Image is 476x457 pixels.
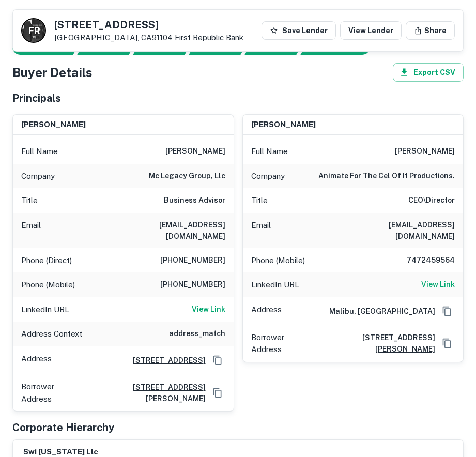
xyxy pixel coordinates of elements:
div: Documents found, AI parsing details... [133,39,193,55]
p: Company [21,170,55,182]
a: First Republic Bank [175,33,243,42]
h6: address_match [169,328,225,340]
button: Share [406,21,455,40]
p: [GEOGRAPHIC_DATA], CA91104 [54,33,243,42]
a: [STREET_ADDRESS][PERSON_NAME] [83,382,205,404]
p: Address Context [21,328,82,340]
h6: [EMAIL_ADDRESS][DOMAIN_NAME] [101,219,225,242]
h6: [PERSON_NAME] [165,145,225,158]
button: Export CSV [393,63,464,82]
p: LinkedIn URL [251,279,299,291]
h6: Business Advisor [164,194,225,207]
h6: [PHONE_NUMBER] [160,254,225,267]
p: Company [251,170,285,182]
p: Phone (Mobile) [251,254,305,267]
p: Full Name [21,145,58,158]
a: F R [21,18,46,43]
p: Email [21,219,41,242]
p: Address [21,353,52,368]
h6: animate for the cel of it productions. [318,170,455,182]
a: [STREET_ADDRESS][PERSON_NAME] [313,332,435,355]
p: Email [251,219,271,242]
p: F R [28,24,39,38]
h6: [PERSON_NAME] [21,119,86,131]
h6: [EMAIL_ADDRESS][DOMAIN_NAME] [331,219,455,242]
p: Title [251,194,268,207]
p: Full Name [251,145,288,158]
p: Borrower Address [251,331,309,356]
p: Title [21,194,38,207]
h6: Malibu, [GEOGRAPHIC_DATA] [321,306,435,317]
h6: 7472459564 [393,254,455,267]
a: View Link [192,303,225,316]
div: AI fulfillment process complete. [301,39,382,55]
h6: [PERSON_NAME] [395,145,455,158]
h6: [PERSON_NAME] [251,119,316,131]
h6: View Link [192,303,225,315]
button: Copy Address [210,353,225,368]
h6: [PHONE_NUMBER] [160,279,225,291]
div: Principals found, still searching for contact information. This may take time... [244,39,305,55]
h6: View Link [421,279,455,290]
p: LinkedIn URL [21,303,69,316]
p: Borrower Address [21,380,79,405]
button: Copy Address [439,336,455,351]
iframe: Chat Widget [424,374,476,424]
h5: [STREET_ADDRESS] [54,20,243,30]
h5: Corporate Hierarchy [12,420,114,435]
p: Phone (Mobile) [21,279,75,291]
button: Copy Address [210,385,225,401]
div: Principals found, AI now looking for contact information... [189,39,249,55]
h6: mc legacy group, llc [149,170,225,182]
a: View Lender [340,21,402,40]
div: Your request is received and processing... [77,39,137,55]
h4: Buyer Details [12,63,93,82]
p: Phone (Direct) [21,254,72,267]
button: Save Lender [262,21,336,40]
p: Address [251,303,282,319]
a: View Link [421,279,455,291]
h5: Principals [12,90,61,106]
a: [STREET_ADDRESS] [125,355,206,366]
h6: CEO\Director [408,194,455,207]
button: Copy Address [439,303,455,319]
